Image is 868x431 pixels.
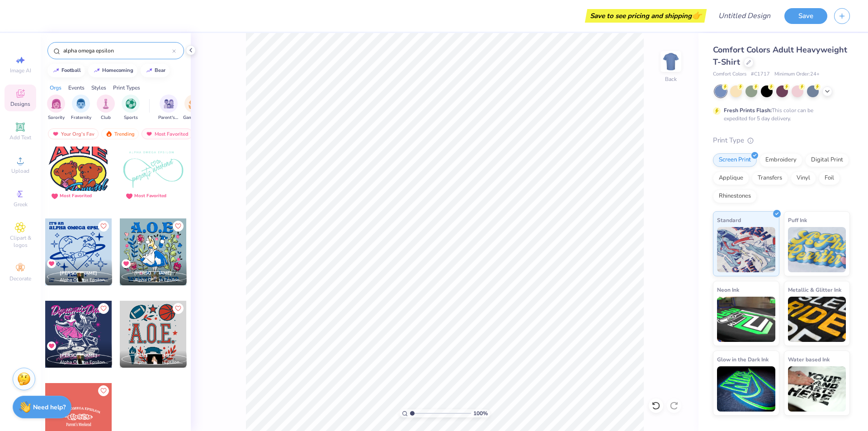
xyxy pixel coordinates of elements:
[134,352,172,359] span: [PERSON_NAME]
[47,95,65,121] div: filter for Sorority
[713,71,746,78] span: Comfort Colors
[33,403,66,412] strong: Need help?
[9,134,31,141] span: Add Text
[50,84,61,92] div: Orgs
[91,84,106,92] div: Styles
[71,114,91,121] span: Fraternity
[71,95,91,121] div: filter for Fraternity
[14,201,28,208] span: Greek
[126,99,136,109] img: Sports Image
[61,68,81,73] div: football
[134,193,166,199] div: Most Favorited
[791,171,816,185] div: Vinyl
[587,9,704,23] div: Save to see pricing and shipping
[692,10,702,21] span: 👉
[105,131,113,137] img: trending.gif
[784,8,827,24] button: Save
[473,409,488,417] span: 100 %
[717,366,775,412] img: Glow in the Dark Ink
[71,95,91,121] button: filter button
[5,234,36,249] span: Clipart & logos
[101,128,139,139] div: Trending
[60,277,108,284] span: Alpha Omega Epsilon, [GEOGRAPHIC_DATA][US_STATE]
[97,95,115,121] button: filter button
[164,99,174,109] img: Parent's Weekend Image
[98,303,109,314] button: Like
[51,99,61,109] img: Sorority Image
[11,167,29,175] span: Upload
[60,193,92,199] div: Most Favorited
[52,131,59,137] img: most_fav.gif
[717,215,741,225] span: Standard
[713,44,847,67] span: Comfort Colors Adult Heavyweight T-Shirt
[717,285,739,294] span: Neon Ink
[97,95,115,121] div: filter for Club
[665,75,677,83] div: Back
[146,131,153,137] img: most_fav.gif
[101,99,111,109] img: Club Image
[102,68,133,73] div: homecoming
[88,64,137,77] button: homecoming
[134,270,172,276] span: [PERSON_NAME]
[141,64,170,77] button: bear
[134,359,183,366] span: Alpha Omega Epsilon, [PERSON_NAME][GEOGRAPHIC_DATA]
[183,95,204,121] div: filter for Game Day
[60,359,108,366] span: Alpha Omega Epsilon, [GEOGRAPHIC_DATA][US_STATE]
[717,297,775,342] img: Neon Ink
[158,114,179,121] span: Parent's Weekend
[47,95,65,121] button: filter button
[158,95,179,121] div: filter for Parent's Weekend
[68,84,85,92] div: Events
[819,171,840,185] div: Foil
[788,366,846,412] img: Water based Ink
[713,171,749,185] div: Applique
[155,68,165,73] div: bear
[93,68,100,73] img: trend_line.gif
[173,303,184,314] button: Like
[134,277,183,284] span: Alpha Omega Epsilon, [GEOGRAPHIC_DATA][US_STATE]
[183,95,204,121] button: filter button
[189,99,199,109] img: Game Day Image
[717,355,769,364] span: Glow in the Dark Ink
[173,221,184,232] button: Like
[10,100,30,108] span: Designs
[98,385,109,396] button: Like
[788,285,841,294] span: Metallic & Glitter Ink
[60,270,97,276] span: [PERSON_NAME]
[183,114,204,121] span: Game Day
[788,297,846,342] img: Metallic & Glitter Ink
[158,95,179,121] button: filter button
[662,52,680,71] img: Back
[101,114,111,121] span: Club
[751,71,770,78] span: # C1717
[711,7,778,25] input: Untitled Design
[113,84,140,92] div: Print Types
[759,153,802,167] div: Embroidery
[805,153,849,167] div: Digital Print
[76,99,86,109] img: Fraternity Image
[774,71,820,78] span: Minimum Order: 24 +
[717,227,775,272] img: Standard
[713,135,850,146] div: Print Type
[713,189,757,203] div: Rhinestones
[124,114,138,121] span: Sports
[48,128,99,139] div: Your Org's Fav
[122,95,140,121] div: filter for Sports
[122,95,140,121] button: filter button
[10,67,31,74] span: Image AI
[62,46,172,55] input: Try "Alpha"
[48,114,65,121] span: Sorority
[9,275,31,282] span: Decorate
[98,221,109,232] button: Like
[788,215,807,225] span: Puff Ink
[47,64,85,77] button: football
[788,227,846,272] img: Puff Ink
[60,352,97,359] span: [PERSON_NAME]
[142,128,193,139] div: Most Favorited
[724,106,835,123] div: This color can be expedited for 5 day delivery.
[752,171,788,185] div: Transfers
[724,107,772,114] strong: Fresh Prints Flash:
[788,355,830,364] span: Water based Ink
[52,68,60,73] img: trend_line.gif
[713,153,757,167] div: Screen Print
